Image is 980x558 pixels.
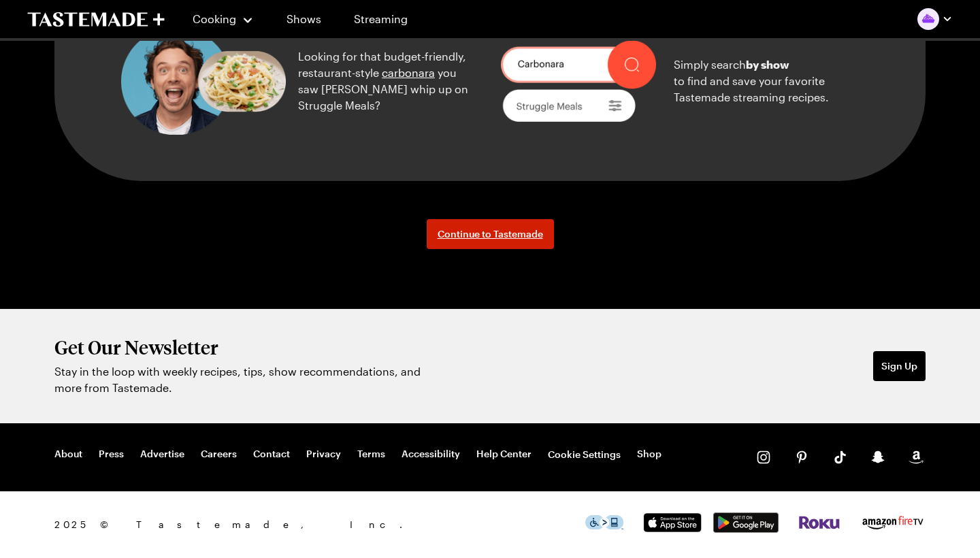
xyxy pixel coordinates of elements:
a: Advertise [140,448,184,461]
nav: Footer [54,448,661,461]
a: Privacy [306,448,341,461]
a: This icon serves as a link to download the Level Access assistive technology app for individuals ... [585,519,623,531]
a: Accessibility [402,448,460,461]
a: Shop [637,448,661,461]
img: This icon serves as a link to download the Level Access assistive technology app for individuals ... [585,515,623,529]
p: Looking for that budget-friendly, restaurant-style you saw [PERSON_NAME] whip up on Struggle Meals? [298,48,479,114]
a: Terms [357,448,385,461]
img: App Store [640,513,705,533]
strong: by show [746,58,789,71]
button: Cookie Settings [548,448,621,461]
a: Continue to Tastemade [427,219,554,249]
p: Stay in the loop with weekly recipes, tips, show recommendations, and more from Tastemade. [54,363,429,396]
a: Google Play [713,522,779,535]
a: Roku [798,519,841,531]
a: carbonara [382,66,435,79]
a: Amazon Fire TV [860,521,926,534]
a: Help Center [476,448,532,461]
a: Press [99,448,124,461]
a: Careers [201,448,237,461]
a: Contact [253,448,290,461]
span: 2025 © Tastemade, Inc. [54,517,585,532]
img: Profile picture [917,8,939,30]
span: Cooking [193,12,236,25]
button: Sign Up [873,351,926,381]
button: Cooking [192,3,254,35]
span: Sign Up [881,359,917,373]
a: About [54,448,82,461]
img: Roku [798,516,841,529]
img: Google Play [713,512,779,532]
img: Amazon Fire TV [860,513,926,531]
a: To Tastemade Home Page [27,12,165,27]
a: App Store [640,521,705,534]
button: Profile picture [917,8,953,30]
p: Simply search to find and save your favorite Tastemade streaming recipes. [674,56,859,105]
span: Continue to Tastemade [438,227,543,241]
h2: Get Our Newsletter [54,336,429,358]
